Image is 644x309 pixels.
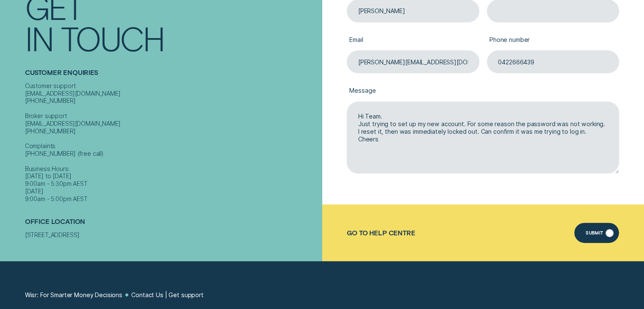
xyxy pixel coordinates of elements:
label: Email [347,30,479,50]
div: [STREET_ADDRESS] [25,231,318,239]
a: Wisr: For Smarter Money Decisions [25,291,122,299]
div: Touch [61,22,164,53]
h2: Office Location [25,218,318,231]
h2: Customer Enquiries [25,69,318,82]
div: In [25,22,53,53]
a: Go to Help Centre [347,229,415,237]
a: Contact Us | Get support [131,291,204,299]
textarea: Hi Team. Just trying to set up my new account. For some reason the password was not working. I re... [347,102,619,174]
label: Phone number [487,30,619,50]
label: Message [347,80,619,101]
button: Submit [574,223,619,243]
div: Customer support [EMAIL_ADDRESS][DOMAIN_NAME] [PHONE_NUMBER] Broker support [EMAIL_ADDRESS][DOMAI... [25,82,318,203]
